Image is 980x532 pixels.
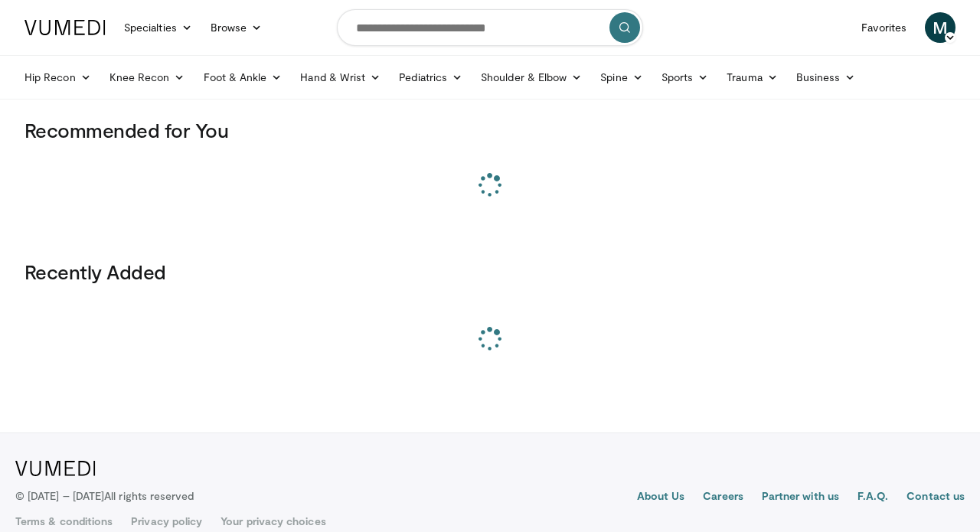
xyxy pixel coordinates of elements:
[220,514,325,529] a: Your privacy choices
[787,62,865,93] a: Business
[906,488,965,507] a: Contact us
[100,62,194,93] a: Knee Recon
[24,118,955,142] h3: Recommended for You
[194,62,292,93] a: Foot & Ankle
[591,62,652,93] a: Spine
[652,62,718,93] a: Sports
[717,62,787,93] a: Trauma
[337,9,643,46] input: Search topics, interventions
[390,62,472,93] a: Pediatrics
[15,461,96,476] img: VuMedi Logo
[104,489,194,502] span: All rights reserved
[24,20,106,35] img: VuMedi Logo
[24,259,955,284] h3: Recently Added
[852,12,916,43] a: Favorites
[15,514,113,529] a: Terms & conditions
[15,62,100,93] a: Hip Recon
[15,488,194,504] p: © [DATE] – [DATE]
[291,62,390,93] a: Hand & Wrist
[637,488,685,507] a: About Us
[472,62,591,93] a: Shoulder & Elbow
[131,514,202,529] a: Privacy policy
[857,488,888,507] a: F.A.Q.
[201,12,272,43] a: Browse
[115,12,201,43] a: Specialties
[703,488,743,507] a: Careers
[925,12,955,43] a: M
[762,488,839,507] a: Partner with us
